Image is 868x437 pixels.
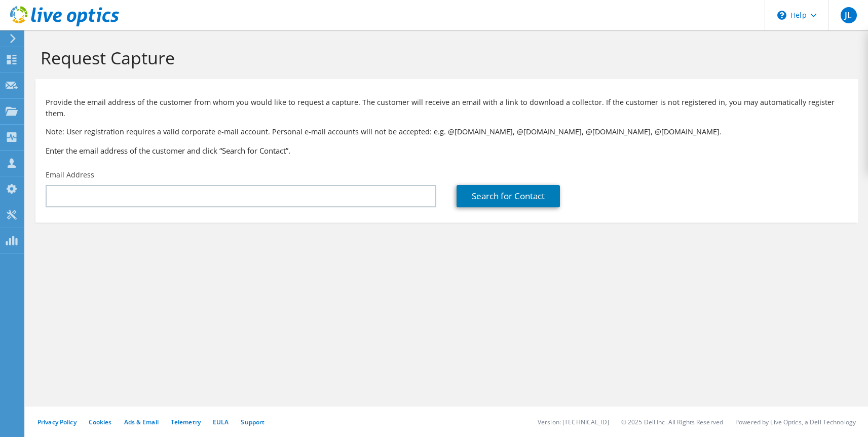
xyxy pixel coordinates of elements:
svg: \n [777,11,786,20]
span: JL [841,7,857,23]
li: Powered by Live Optics, a Dell Technology [735,418,856,426]
li: © 2025 Dell Inc. All Rights Reserved [621,418,723,426]
a: Privacy Policy [37,418,77,426]
a: EULA [213,418,229,426]
a: Search for Contact [457,185,560,207]
a: Support [241,418,265,426]
h3: Enter the email address of the customer and click “Search for Contact”. [46,145,848,156]
a: Ads & Email [124,418,159,426]
label: Email Address [46,170,94,180]
h1: Request Capture [41,47,848,68]
a: Cookies [89,418,112,426]
p: Note: User registration requires a valid corporate e-mail account. Personal e-mail accounts will ... [46,126,848,137]
li: Version: [TECHNICAL_ID] [538,418,609,426]
a: Telemetry [171,418,201,426]
p: Provide the email address of the customer from whom you would like to request a capture. The cust... [46,97,848,119]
